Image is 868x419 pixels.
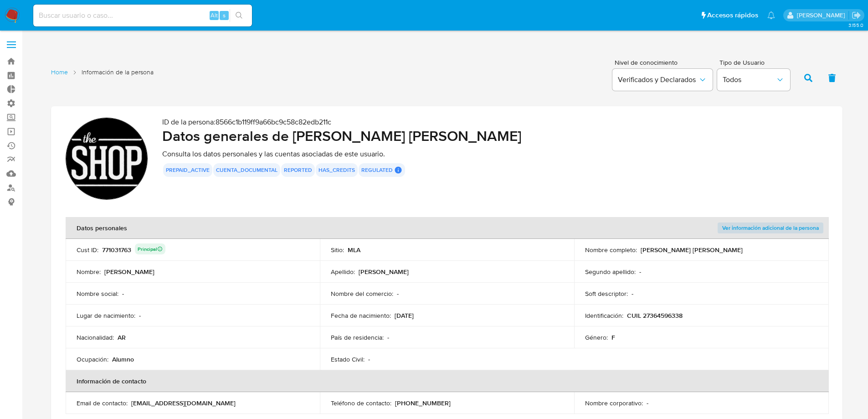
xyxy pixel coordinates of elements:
[852,10,861,20] a: Salir
[797,11,848,20] p: alan.sanchez@mercadolibre.com
[615,59,712,66] span: Nivel de conocimiento
[717,69,790,91] button: Todos
[51,64,154,90] nav: List of pages
[618,75,698,84] span: Verificados y Declarados
[767,11,775,19] a: Notificaciones
[223,11,226,20] span: s
[230,9,248,22] button: search-icon
[612,69,713,91] button: Verificados y Declarados
[82,68,154,77] span: Información de la persona
[51,68,68,77] a: Home
[33,10,252,21] input: Buscar usuario o caso...
[719,59,792,66] span: Tipo de Usuario
[707,10,758,20] span: Accesos rápidos
[723,75,776,84] span: Todos
[211,11,218,20] span: Alt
